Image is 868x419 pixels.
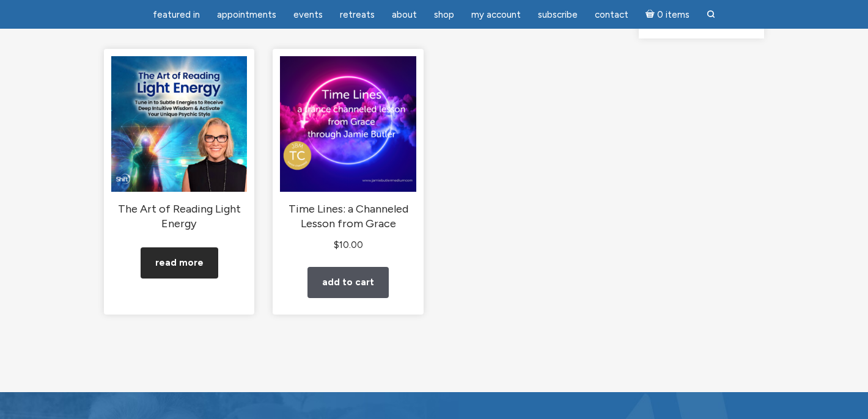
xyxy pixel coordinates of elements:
a: Subscribe [531,3,585,27]
span: featured in [153,9,200,20]
span: Subscribe [538,9,578,20]
a: About [384,3,424,27]
a: Read more about “The Art of Reading Light Energy” [141,247,218,279]
span: Shop [434,9,454,20]
a: Contact [587,3,636,27]
img: The Art of Reading Light Energy [111,56,247,192]
span: Retreats [340,9,375,20]
a: Appointments [210,3,284,27]
span: Contact [595,9,628,20]
a: Add to cart: “Time Lines: a Channeled Lesson from Grace” [307,267,389,298]
h2: Time Lines: a Channeled Lesson from Grace [280,202,416,231]
a: Time Lines: a Channeled Lesson from Grace $10.00 [280,56,416,253]
a: My Account [464,3,528,27]
img: Time Lines: a Channeled Lesson from Grace [280,56,416,192]
bdi: 10.00 [334,239,363,250]
span: $ [334,239,339,250]
span: Appointments [217,9,276,20]
a: Shop [427,3,462,27]
a: Retreats [333,3,382,27]
span: Events [293,9,323,20]
a: Events [286,3,330,27]
a: Cart0 items [638,2,697,27]
a: The Art of Reading Light Energy [111,56,247,231]
h2: The Art of Reading Light Energy [111,202,247,231]
a: featured in [145,3,207,27]
span: My Account [471,9,521,20]
span: About [392,9,417,20]
i: Cart [645,9,657,20]
span: 0 items [657,10,690,20]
